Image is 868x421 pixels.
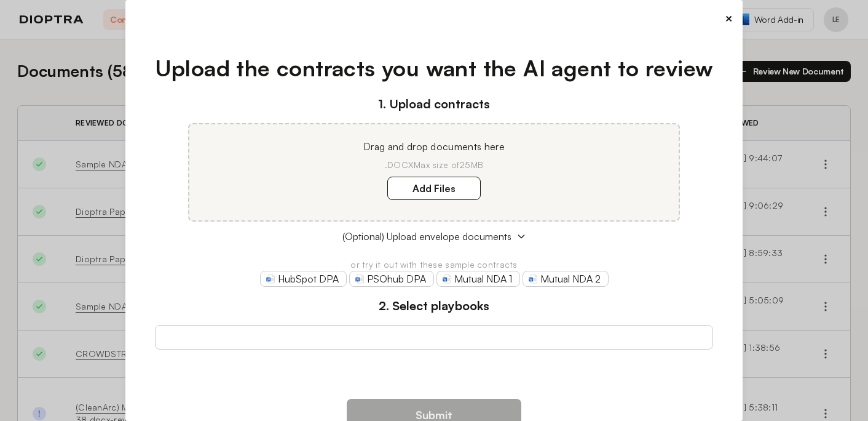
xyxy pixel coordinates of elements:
button: × [725,10,733,27]
button: (Optional) Upload envelope documents [155,229,714,244]
a: PSOhub DPA [349,271,434,287]
p: or try it out with these sample contracts [155,259,714,271]
a: HubSpot DPA [260,271,347,287]
p: Drag and drop documents here [204,139,664,154]
h3: 2. Select playbooks [155,297,714,315]
span: (Optional) Upload envelope documents [342,229,511,244]
a: Mutual NDA 2 [523,271,609,287]
a: Mutual NDA 1 [436,271,520,287]
h3: 1. Upload contracts [155,95,714,113]
h1: Upload the contracts you want the AI agent to review [155,52,714,85]
p: .DOCX Max size of 25MB [204,159,664,171]
label: Add Files [387,177,481,200]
